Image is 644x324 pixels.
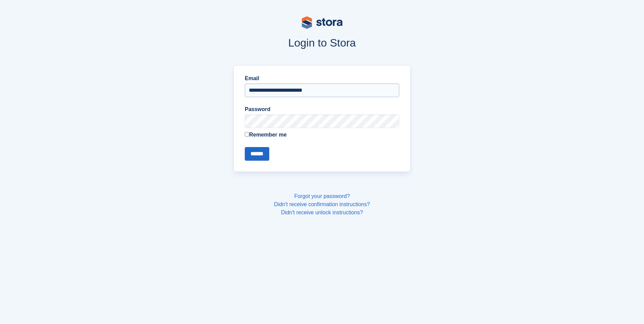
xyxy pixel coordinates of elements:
[294,193,350,199] a: Forgot your password?
[274,201,370,207] a: Didn't receive confirmation instructions?
[245,132,249,137] input: Remember me
[281,210,363,215] a: Didn't receive unlock instructions?
[245,105,399,113] label: Password
[245,131,399,139] label: Remember me
[104,37,540,49] h1: Login to Stora
[302,16,343,29] img: stora-logo-53a41332b3708ae10de48c4981b4e9114cc0af31d8433b30ea865607fb682f29.svg
[245,74,399,83] label: Email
